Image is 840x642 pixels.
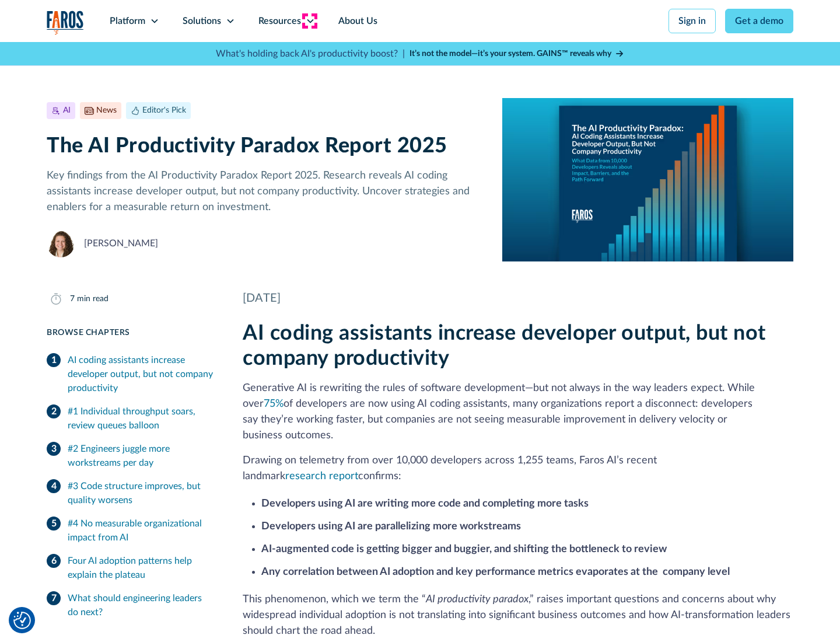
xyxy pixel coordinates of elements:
[264,399,283,409] a: 75%
[258,14,301,28] div: Resources
[47,348,215,400] a: AI coding assistants increase developer output, but not company productivity
[68,591,215,619] div: What should engineering leaders do next?
[668,9,716,33] a: Sign in
[47,134,484,159] h1: The AI Productivity Paradox Report 2025
[13,612,31,629] button: Cookie Settings
[502,98,793,261] img: A report cover on a blue background. The cover reads:The AI Productivity Paradox: AI Coding Assis...
[243,592,793,639] p: This phenomenon, which we term the “ ,” raises important questions and concerns about why widespr...
[96,104,117,117] div: News
[110,14,145,28] div: Platform
[63,104,71,117] div: AI
[409,50,611,58] strong: It’s not the model—it’s your system. GAINS™ reveals why
[68,517,215,545] div: #4 No measurable organizational impact from AI
[243,289,793,307] div: [DATE]
[243,321,793,371] h2: AI coding assistants increase developer output, but not company productivity
[47,587,215,624] a: What should engineering leaders do next?
[261,567,730,577] strong: Any correlation between AI adoption and key performance metrics evaporates at the company level
[47,400,215,437] a: #1 Individual throughput soars, review queues balloon
[725,9,793,33] a: Get a demo
[47,437,215,474] a: #2 Engineers juggle more workstreams per day
[216,47,405,61] p: What's holding back AI's productivity boost? |
[84,236,158,250] div: [PERSON_NAME]
[70,293,75,305] div: 7
[47,327,215,339] div: Browse Chapters
[261,498,589,509] strong: Developers using AI are writing more code and completing more tasks
[261,521,521,532] strong: Developers using AI are parallelizing more workstreams
[13,612,31,629] img: Revisit consent button
[68,353,215,395] div: AI coding assistants increase developer output, but not company productivity
[47,168,484,215] p: Key findings from the AI Productivity Paradox Report 2025. Research reveals AI coding assistants ...
[68,554,215,582] div: Four AI adoption patterns help explain the plateau
[47,474,215,512] a: #3 Code structure improves, but quality worsens
[77,293,108,305] div: min read
[261,544,667,554] strong: AI-augmented code is getting bigger and buggier, and shifting the bottleneck to review
[68,442,215,470] div: #2 Engineers juggle more workstreams per day
[47,512,215,549] a: #4 No measurable organizational impact from AI
[426,594,528,605] em: AI productivity paradox
[47,11,84,34] img: Logo of the analytics and reporting company Faros.
[243,381,793,444] p: Generative AI is rewriting the rules of software development—but not always in the way leaders ex...
[243,453,793,484] p: Drawing on telemetry from over 10,000 developers across 1,255 teams, Faros AI’s recent landmark c...
[183,14,221,28] div: Solutions
[47,229,75,257] img: Neely Dunlap
[47,11,84,34] a: home
[68,404,215,432] div: #1 Individual throughput soars, review queues balloon
[68,479,215,507] div: #3 Code structure improves, but quality worsens
[47,549,215,587] a: Four AI adoption patterns help explain the plateau
[142,104,186,117] div: Editor's Pick
[409,48,624,60] a: It’s not the model—it’s your system. GAINS™ reveals why
[285,471,358,481] a: research report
